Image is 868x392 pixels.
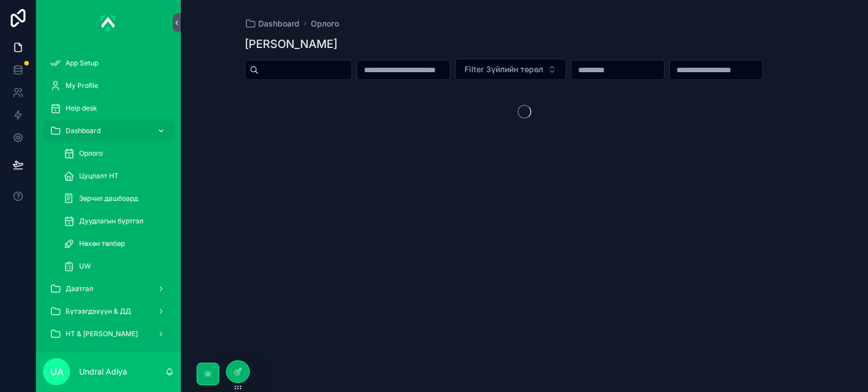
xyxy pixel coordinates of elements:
[36,45,181,351] div: scrollable content
[66,126,101,135] span: Dashboard
[66,81,98,90] span: My Profile
[465,64,543,75] span: Filter Зүйлийн төрөл
[79,194,138,203] span: Зөрчил дашбоард
[43,301,174,321] a: Бүтээгдэхүүн & ДД
[79,217,144,226] span: Дуудлагын бүртгэл
[311,18,339,29] a: Орлого
[79,149,103,158] span: Орлого
[66,284,93,293] span: Даатгал
[66,329,138,338] span: НТ & [PERSON_NAME]
[43,324,174,344] a: НТ & [PERSON_NAME]
[57,211,174,231] a: Дуудлагын бүртгэл
[455,59,566,80] button: Select Button
[57,256,174,276] a: UW
[57,166,174,186] a: Цуцлалт НТ
[66,307,131,316] span: Бүтээгдэхүүн & ДД
[79,262,91,271] span: UW
[79,171,119,180] span: Цуцлалт НТ
[43,76,174,96] a: My Profile
[101,14,116,32] img: App logo
[66,59,98,68] span: App Setup
[245,18,300,29] a: Dashboard
[43,121,174,141] a: Dashboard
[66,104,97,113] span: Help desk
[43,98,174,118] a: Help desk
[79,239,125,248] span: Нөхөн төлбөр
[43,279,174,299] a: Даатгал
[57,188,174,209] a: Зөрчил дашбоард
[50,365,63,378] span: UA
[57,234,174,254] a: Нөхөн төлбөр
[43,53,174,73] a: App Setup
[79,366,127,377] p: Undral Adiya
[258,18,300,29] span: Dashboard
[57,143,174,164] a: Орлого
[245,36,337,52] h1: [PERSON_NAME]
